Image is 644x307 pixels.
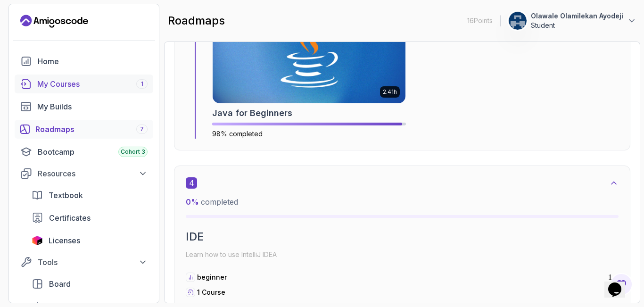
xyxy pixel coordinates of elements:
span: Certificates [49,212,91,224]
a: builds [15,97,153,116]
a: textbook [26,186,153,205]
div: My Courses [37,78,148,90]
div: My Builds [37,101,148,112]
span: 98% completed [212,130,263,138]
button: Tools [15,254,153,271]
div: Resources [38,168,148,179]
a: bootcamp [15,142,153,161]
a: certificates [26,208,153,227]
p: Student [531,21,623,30]
h2: Java for Beginners [212,107,292,120]
span: 0 % [186,197,199,207]
button: Resources [15,165,153,182]
p: 2.41h [383,88,397,96]
img: jetbrains icon [32,236,43,245]
a: roadmaps [15,120,153,139]
h2: roadmaps [168,13,225,28]
div: Roadmaps [35,124,148,135]
span: Board [49,278,71,290]
p: Olawale Olamilekan Ayodeji [531,11,623,21]
span: completed [186,197,238,207]
a: courses [15,75,153,93]
a: home [15,52,153,71]
a: Landing page [20,14,88,29]
span: 4 [186,177,197,189]
span: Cohort 3 [121,148,145,156]
span: Licenses [49,235,80,246]
div: Tools [38,257,148,268]
span: 1 [141,80,143,88]
span: 1 Course [197,288,225,296]
a: board [26,274,153,293]
p: beginner [197,273,227,282]
span: Textbook [49,190,83,201]
div: Bootcamp [38,146,148,158]
iframe: chat widget [604,269,635,298]
p: 16 Points [467,16,493,25]
h2: IDE [186,229,619,244]
a: licenses [26,231,153,250]
img: user profile image [509,12,527,30]
p: Learn how to use IntelliJ IDEA [186,248,619,261]
div: Home [38,56,148,67]
button: user profile imageOlawale Olamilekan AyodejiStudent [508,11,636,30]
span: 7 [140,125,144,133]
